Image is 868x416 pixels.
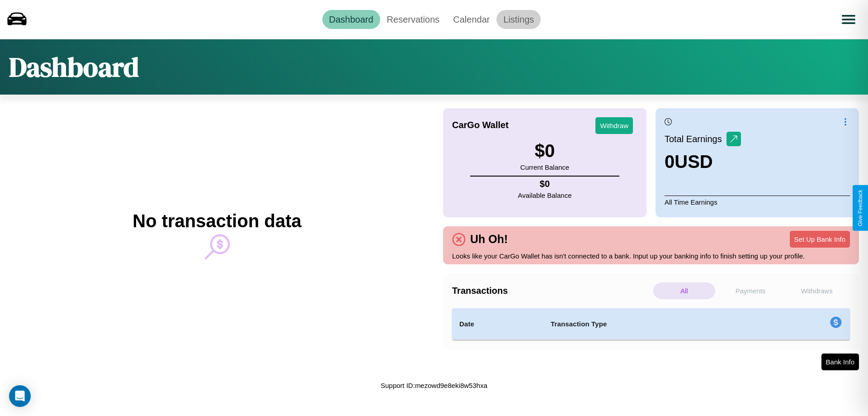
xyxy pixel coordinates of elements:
h4: CarGo Wallet [452,120,509,130]
h4: Date [459,319,536,330]
div: Open Intercom Messenger [9,385,31,407]
p: Current Balance [520,161,569,173]
div: Give Feedback [857,190,863,226]
h3: 0 USD [665,152,741,172]
h1: Dashboard [9,48,139,86]
button: Withdraw [595,117,633,134]
p: Total Earnings [665,131,726,147]
a: Dashboard [322,10,380,29]
p: Support ID: mezowd9e8eki8w53hxa [381,379,487,392]
h4: Transaction Type [551,319,756,330]
p: Payments [720,282,782,299]
p: Available Balance [518,189,572,201]
button: Bank Info [821,354,859,370]
button: Open menu [836,7,861,32]
a: Calendar [446,10,496,29]
h2: No transaction data [132,211,301,231]
h4: Transactions [452,286,651,296]
h4: $ 0 [518,179,572,189]
p: Looks like your CarGo Wallet has isn't connected to a bank. Input up your banking info to finish ... [452,250,850,262]
a: Reservations [380,10,447,29]
h3: $ 0 [520,141,569,161]
a: Listings [496,10,541,29]
h4: Uh Oh! [466,233,512,246]
p: All Time Earnings [665,196,850,208]
button: Set Up Bank Info [790,231,850,248]
p: Withdraws [786,282,848,299]
table: simple table [452,308,850,340]
p: All [653,282,715,299]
